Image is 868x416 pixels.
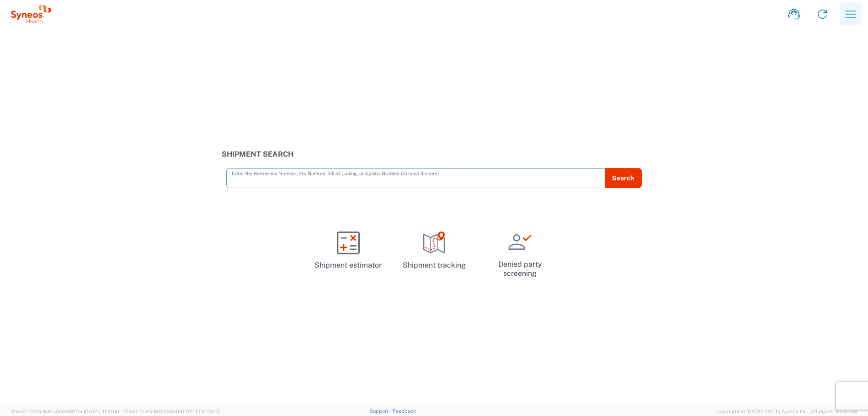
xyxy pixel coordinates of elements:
[481,223,559,285] a: Denied party screening
[123,409,220,414] span: Client: 2025.18.0-198a450
[370,408,393,414] a: Support
[11,409,119,414] span: Server: 2025.18.0-a0edd1917ac
[395,223,474,278] a: Shipment tracking
[393,408,416,414] a: Feedback
[309,223,388,278] a: Shipment estimator
[222,150,646,158] h3: Shipment Search
[84,409,119,414] span: [DATE] 10:10:00
[184,409,220,414] span: [DATE] 10:06:13
[605,168,642,188] button: Search
[716,407,857,416] span: Copyright © [DATE]-[DATE] Agistix Inc., All Rights Reserved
